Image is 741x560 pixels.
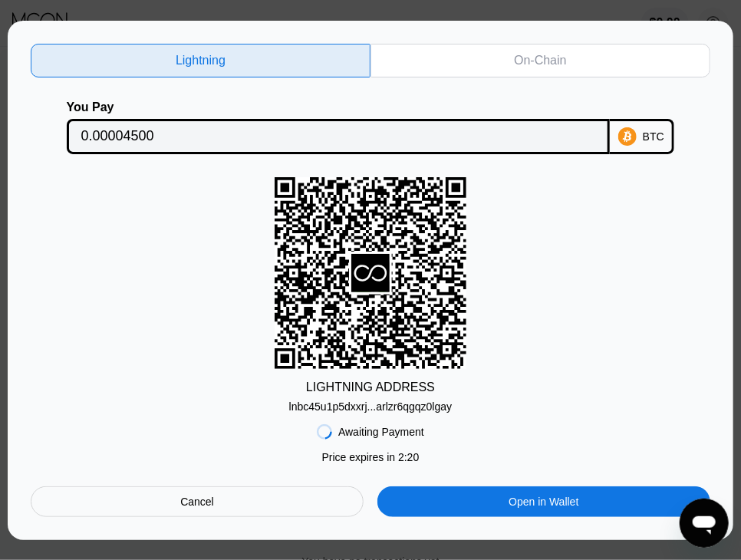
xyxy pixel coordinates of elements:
div: LIGHTNING ADDRESS [306,380,435,394]
div: You Pay [67,100,611,114]
div: Open in Wallet [509,495,578,509]
div: BTC [643,130,664,143]
iframe: زر إطلاق نافذة المراسلة [680,499,729,548]
span: 2 : 20 [398,451,419,463]
div: On-Chain [514,53,566,68]
div: Awaiting Payment [338,426,424,438]
div: Lightning [176,53,226,68]
div: lnbc45u1p5dxxrj...arlzr6qgqz0lgay [289,400,452,413]
div: Price expires in [322,451,420,463]
div: Cancel [31,486,364,517]
div: Lightning [31,44,370,77]
div: You PayBTC [31,100,710,154]
div: Cancel [180,495,214,509]
div: On-Chain [370,44,710,77]
div: lnbc45u1p5dxxrj...arlzr6qgqz0lgay [289,394,452,413]
div: Open in Wallet [377,486,710,517]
